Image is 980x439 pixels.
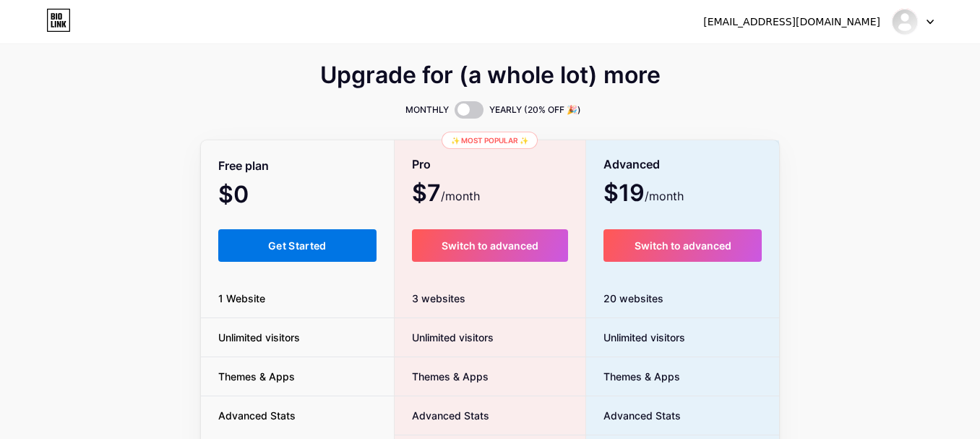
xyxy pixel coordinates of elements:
[218,153,269,179] span: Free plan
[405,103,449,117] span: MONTHLY
[395,369,489,384] span: Themes & Apps
[586,330,685,345] span: Unlimited visitors
[412,152,431,177] span: Pro
[201,330,317,345] span: Unlimited visitors
[442,239,538,252] span: Switch to advanced
[703,14,880,30] div: [EMAIL_ADDRESS][DOMAIN_NAME]
[218,186,288,206] span: $0
[586,369,680,384] span: Themes & Apps
[412,229,569,262] button: Switch to advanced
[489,103,581,117] span: YEARLY (20% OFF 🎉)
[603,229,762,262] button: Switch to advanced
[891,8,919,35] img: getmirrix
[635,239,731,252] span: Switch to advanced
[442,132,538,149] div: ✨ Most popular ✨
[395,330,494,345] span: Unlimited visitors
[586,408,681,423] span: Advanced Stats
[201,291,283,306] span: 1 Website
[395,279,586,318] div: 3 websites
[586,279,779,318] div: 20 websites
[218,229,377,262] button: Get Started
[603,152,660,177] span: Advanced
[441,187,480,205] span: /month
[201,408,313,423] span: Advanced Stats
[320,67,661,84] span: Upgrade for (a whole lot) more
[268,239,327,252] span: Get Started
[412,184,480,205] span: $7
[645,187,684,205] span: /month
[603,184,684,205] span: $19
[201,369,312,384] span: Themes & Apps
[395,408,489,423] span: Advanced Stats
